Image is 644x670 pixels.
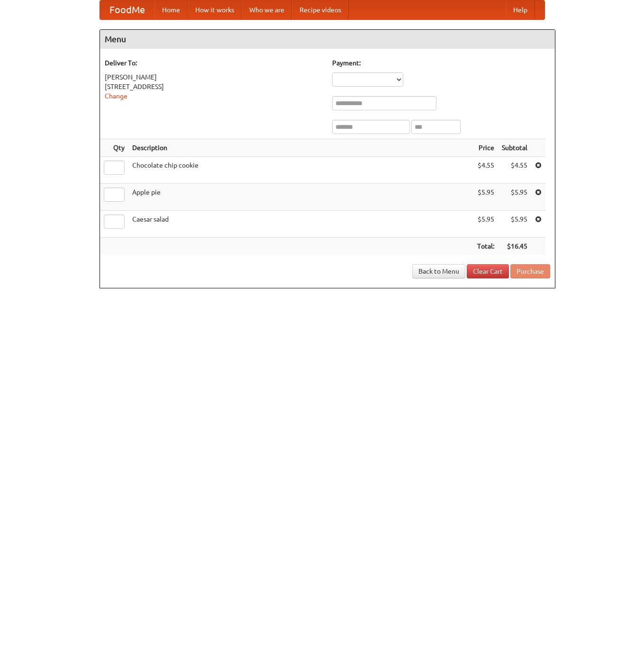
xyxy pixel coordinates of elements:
[467,264,509,278] a: Clear Cart
[332,58,550,68] h5: Payment:
[412,264,465,278] a: Back to Menu
[473,211,498,238] td: $5.95
[473,184,498,211] td: $5.95
[128,157,473,184] td: Chocolate chip cookie
[510,264,550,278] button: Purchase
[498,211,531,238] td: $5.95
[242,0,292,19] a: Who we are
[105,72,323,82] div: [PERSON_NAME]
[105,58,323,68] h5: Deliver To:
[506,0,535,19] a: Help
[498,139,531,157] th: Subtotal
[498,184,531,211] td: $5.95
[105,82,323,91] div: [STREET_ADDRESS]
[473,238,498,255] th: Total:
[100,30,555,49] h4: Menu
[128,139,473,157] th: Description
[154,0,188,19] a: Home
[100,0,154,19] a: FoodMe
[473,157,498,184] td: $4.55
[100,139,128,157] th: Qty
[128,211,473,238] td: Caesar salad
[498,157,531,184] td: $4.55
[498,238,531,255] th: $16.45
[188,0,242,19] a: How it works
[292,0,349,19] a: Recipe videos
[128,184,473,211] td: Apple pie
[105,92,127,100] a: Change
[473,139,498,157] th: Price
